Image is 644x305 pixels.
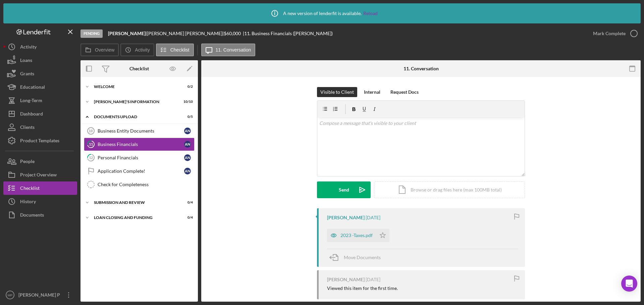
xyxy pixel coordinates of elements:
[20,107,43,122] div: Dashboard
[184,168,191,174] div: A N
[20,40,37,55] div: Activity
[20,208,44,223] div: Documents
[3,67,77,80] button: Grants
[404,66,439,71] div: 11. Conversation
[327,277,365,282] div: [PERSON_NAME]
[327,286,398,291] div: Viewed this item for the first time.
[3,54,77,67] button: Loans
[3,80,77,94] button: Educational
[181,216,193,220] div: 0 / 4
[20,80,45,95] div: Educational
[129,66,149,71] div: Checklist
[98,128,184,134] div: Business Entity Documents
[20,54,32,69] div: Loans
[3,121,77,134] button: Clients
[89,155,93,160] tspan: 12
[135,47,150,53] label: Activity
[20,155,35,170] div: People
[84,151,195,164] a: 12Personal FinancialsAN
[593,27,626,40] div: Mark Complete
[80,29,103,38] div: Pending
[363,11,378,16] a: Reload
[17,288,60,303] div: [PERSON_NAME] P
[20,181,40,197] div: Checklist
[3,195,77,208] button: History
[89,142,93,146] tspan: 11
[320,87,354,97] div: Visible to Client
[184,141,191,148] div: A N
[3,134,77,147] button: Product Templates
[147,31,224,36] div: [PERSON_NAME] [PERSON_NAME] |
[184,128,191,134] div: A N
[366,215,380,220] time: 2025-09-03 03:41
[20,195,36,210] div: History
[89,129,93,133] tspan: 10
[184,154,191,161] div: A N
[94,115,176,119] div: DOCUMENTS UPLOAD
[390,87,419,97] div: Request Docs
[327,215,365,220] div: [PERSON_NAME]
[170,47,190,53] label: Checklist
[327,229,389,242] button: 2023 -Taxes.pdf
[120,44,154,56] button: Activity
[3,181,77,195] button: Checklist
[621,276,637,292] div: Open Intercom Messenger
[3,288,77,302] button: MP[PERSON_NAME] P
[84,178,195,191] a: Check for Completeness
[201,44,256,56] button: 11. Conversation
[387,87,422,97] button: Request Docs
[95,47,114,53] label: Overview
[181,201,193,205] div: 0 / 4
[84,124,195,138] a: 10Business Entity DocumentsAN
[3,168,77,181] button: Project Overview
[94,85,176,89] div: WELCOME
[3,40,77,54] button: Activity
[20,94,42,109] div: Long-Term
[3,94,77,107] button: Long-Term
[98,182,194,187] div: Check for Completeness
[339,181,349,198] div: Send
[243,31,333,36] div: | 11. Business Financials ([PERSON_NAME])
[108,31,147,36] div: |
[340,233,373,238] div: 2023 -Taxes.pdf
[586,27,641,40] button: Mark Complete
[3,208,77,222] button: Documents
[317,181,371,198] button: Send
[80,44,119,56] button: Overview
[181,100,193,104] div: 10 / 10
[8,293,12,297] text: MP
[181,115,193,119] div: 0 / 5
[327,249,387,266] button: Move Documents
[20,67,34,82] div: Grants
[94,216,176,220] div: LOAN CLOSING AND FUNDING
[216,47,251,53] label: 11. Conversation
[84,164,195,178] a: Application Complete!AN
[98,155,184,160] div: Personal Financials
[317,87,357,97] button: Visible to Client
[344,254,381,260] span: Move Documents
[98,168,184,174] div: Application Complete!
[84,138,195,151] a: 11Business FinancialsAN
[108,30,146,36] b: [PERSON_NAME]
[98,142,184,147] div: Business Financials
[3,155,77,168] button: People
[361,87,384,97] button: Internal
[181,85,193,89] div: 0 / 2
[20,168,57,183] div: Project Overview
[20,134,59,149] div: Product Templates
[266,5,378,22] div: A new version of lenderfit is available.
[3,107,77,121] button: Dashboard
